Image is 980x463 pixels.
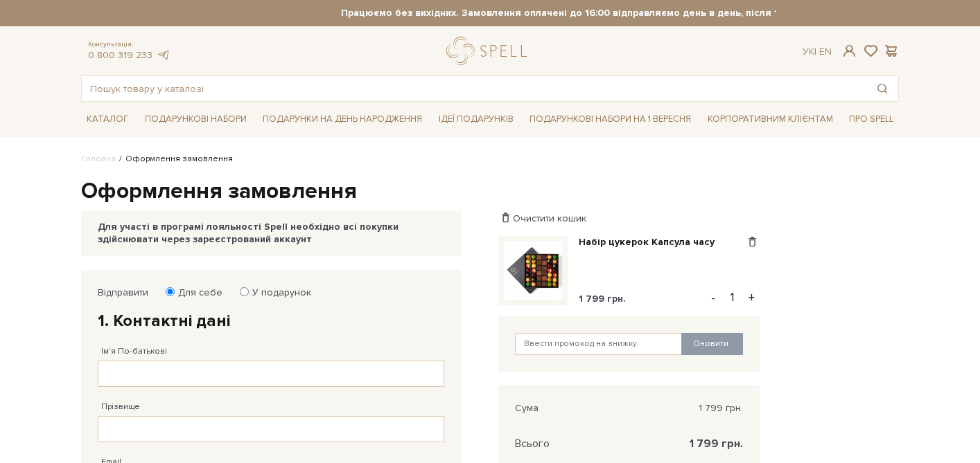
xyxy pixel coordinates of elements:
input: Ввести промокод на знижку [515,333,683,355]
button: - [706,287,720,308]
a: Набір цукерок Капсула часу [579,236,725,248]
li: Оформлення замовлення [116,153,233,165]
a: Головна [81,154,116,164]
span: 1 799 грн. [579,293,626,305]
input: Для себе [166,287,175,296]
a: telegram [156,49,170,61]
label: Для себе [169,287,222,299]
label: Ім'я По-батькові [101,345,167,358]
span: | [814,46,816,57]
label: У подарунок [243,287,311,299]
span: Про Spell [843,109,899,130]
span: Сума [515,402,539,415]
input: Пошук товару у каталозі [82,76,866,101]
div: Очистити кошик [498,212,760,225]
a: Подарункові набори на 1 Вересня [524,107,697,131]
label: Відправити [98,287,148,299]
span: Подарунки на День народження [257,109,428,130]
span: Консультація: [88,40,170,49]
span: Всього [515,437,550,450]
h1: Оформлення замовлення [81,177,899,206]
label: Прізвище [101,401,140,413]
h2: 1. Контактні дані [98,310,444,332]
span: Каталог [81,109,134,130]
a: Корпоративним клієнтам [702,107,839,131]
a: En [819,46,832,57]
img: Набір цукерок Капсула часу [504,242,562,300]
span: 1 799 грн. [699,402,743,415]
input: У подарунок [240,287,249,296]
button: Пошук товару у каталозі [866,76,898,101]
div: Ук [803,46,832,58]
button: + [744,287,760,308]
span: 1 799 грн. [690,437,743,450]
div: Для участі в програмі лояльності Spell необхідно всі покупки здійснювати через зареєстрований акк... [98,221,444,246]
a: 0 800 319 233 [88,49,152,61]
span: Подарункові набори [139,109,252,130]
button: Оновити [681,333,743,355]
a: logo [446,37,533,65]
span: Ідеї подарунків [433,109,519,130]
